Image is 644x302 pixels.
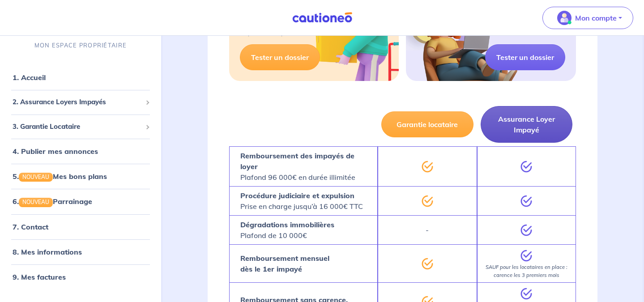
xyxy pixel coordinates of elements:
[4,192,158,210] div: 6.NOUVEAUParrainage
[481,106,573,143] button: Assurance Loyer Impayé
[4,68,158,86] div: 1. Accueil
[240,151,354,171] strong: Remboursement des impayés de loyer
[13,172,107,181] a: 5.NOUVEAUMes bons plans
[13,73,46,82] a: 1. Accueil
[13,197,92,206] a: 6.NOUVEAUParrainage
[240,150,367,183] p: Plafond 96 000€ en durée illimitée
[4,94,158,111] div: 2. Assurance Loyers Impayés
[4,268,158,285] div: 9. Mes factures
[240,191,354,200] strong: Procédure judiciaire et expulsion
[542,7,633,29] button: illu_account_valid_menu.svgMon compte
[240,190,363,212] p: Prise en charge jusqu’à 16 000€ TTC
[485,44,565,70] a: Tester un dossier
[34,41,127,50] p: MON ESPACE PROPRIÉTAIRE
[13,147,98,156] a: 4. Publier mes annonces
[240,220,334,229] strong: Dégradations immobilières
[13,97,142,107] span: 2. Assurance Loyers Impayés
[4,217,158,235] div: 7. Contact
[240,219,334,241] p: Plafond de 10 000€
[378,215,477,244] div: -
[13,222,48,231] a: 7. Contact
[13,121,142,132] span: 3. Garantie Locataire
[4,242,158,260] div: 8. Mes informations
[575,13,617,23] p: Mon compte
[557,11,571,25] img: illu_account_valid_menu.svg
[4,142,158,160] div: 4. Publier mes annonces
[4,118,158,135] div: 3. Garantie Locataire
[13,247,82,256] a: 8. Mes informations
[240,254,329,273] strong: Remboursement mensuel dès le 1er impayé
[13,272,66,281] a: 9. Mes factures
[381,111,473,137] button: Garantie locataire
[4,167,158,185] div: 5.NOUVEAUMes bons plans
[486,264,567,278] em: SAUF pour les locataires en place : carence les 3 premiers mois
[289,12,356,23] img: Cautioneo
[240,44,320,70] a: Tester un dossier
